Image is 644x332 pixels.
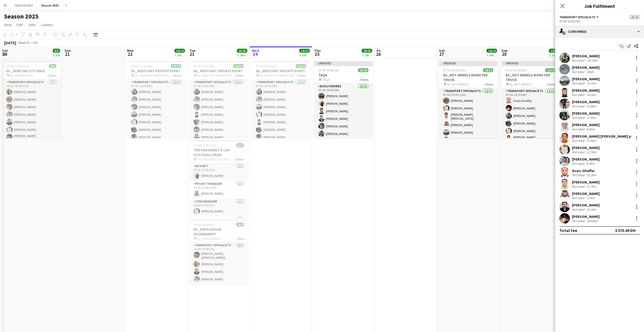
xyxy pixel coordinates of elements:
div: 1 Job [175,53,185,57]
span: 4/4 [236,223,244,226]
div: [PERSON_NAME] [PERSON_NAME] jr [572,134,631,139]
span: 2 Roles [547,82,556,86]
div: Not rated [572,70,586,74]
span: 07:30-20:30 (13h) [443,68,466,72]
span: TAQA [322,78,330,82]
span: 14/14 [545,68,556,72]
div: 07:00-15:00 (8h)14/14EA_MIDPOINT PRIVATE EVENT EA_MIDPOINT PRIVATE EVENT2 RolesTransport Speciali... [189,61,248,138]
a: Edit [15,21,25,28]
span: EA_SPARTAN CITY [10,73,33,77]
div: 1 Job [300,53,309,57]
div: 8.4km [586,127,596,131]
span: Tue [189,48,195,53]
div: [PERSON_NAME] [572,65,600,70]
span: Week 39 [17,41,30,45]
span: 14/14 [483,68,493,72]
span: 07:30-13:30 (6h) [506,68,527,72]
div: [PERSON_NAME] [572,54,600,58]
button: SEASON 2024 [11,0,37,10]
span: 2 Roles [484,82,493,86]
app-job-card: 07:00-15:00 (8h)14/14EA_MIDPOINT PRIVATE EVENT EA_MIDPOINT PRIVATE EVENT2 RolesTransport Speciali... [252,61,310,138]
span: 2 Roles [172,73,181,77]
div: 04:30-15:30 (11h)8/8EA_SPARTAN CITY RACE EA_SPARTAN CITY2 RolesTransport Specialists7/704:30-15:3... [2,61,61,138]
app-job-card: Updated07:30-20:30 (13h)14/14EA_HOT WHEELS MONSTER TRUCK EA_HOT WHEELS2 RolesTransport Specialist... [439,61,497,138]
div: Updated [314,61,373,65]
div: 3 Jobs [237,53,247,57]
span: THE PRESIDENT'S CUP FOOTBALL DRAW [197,157,235,161]
span: 14/14 [171,64,181,68]
app-job-card: Updated07:00-16:00 (9h)28/28TAQA TAQA3 RolesBUGGY DRIVERS10/1007:00-16:00 (9h)[PERSON_NAME][PERSO... [314,61,373,138]
span: 20 [1,51,8,57]
div: Not rated [572,81,586,85]
div: Not rated [572,139,586,143]
span: 5 Roles [235,157,244,161]
span: 28/28 [362,49,372,53]
a: Comms [39,21,55,28]
div: Updated07:30-13:30 (6h)14/14EA_HOT WHEELS MONSTER TRUCK EA_HOT WHEELS2 RolesTransport Specialists... [501,61,560,138]
div: Not rated [572,116,586,120]
div: [PERSON_NAME] [572,88,600,93]
h3: TAQA [314,73,373,77]
span: Sun [65,48,71,53]
span: 8/8 [49,64,56,68]
span: 27 [438,51,445,57]
div: 1 Job [487,53,497,57]
span: Transport Specialists [559,15,595,19]
span: 2 Roles [48,73,56,77]
span: 14/14 [487,49,497,53]
h1: Season 2025 [4,13,39,20]
div: Updated [501,61,560,65]
div: Not rated [572,104,586,108]
div: Not rated [572,127,586,131]
span: 07:00-16:00 (9h) [318,68,339,72]
div: 07:00-16:00 (9h) [559,19,640,23]
div: Not rated [572,207,586,211]
div: 25.2km [586,173,597,177]
div: Not rated [572,196,586,200]
span: 07:00-15:00 (8h) [131,64,152,68]
div: [PERSON_NAME] [572,122,600,127]
span: EA_MIDPOINT PRIVATE EVENT [134,73,172,77]
div: 130.4km [586,219,599,223]
div: 21.8km [586,104,597,108]
span: 15:00-20:00 (5h) [194,223,215,226]
div: 3 375.00 DH [615,228,636,233]
span: 24 [251,51,259,57]
span: 14/14 [296,64,306,68]
h3: THE PRESIDENT'S CUP FOOTBALL DRAW [189,148,248,157]
div: 21.7km [586,185,597,188]
span: EA_MIDPOINT PRIVATE EVENT [197,73,235,77]
div: Not rated [572,58,586,62]
app-card-role: Transport Specialists12/1207:30-20:30 (13h)[PERSON_NAME][PERSON_NAME][PERSON_NAME][MEDICAL_DATA][... [439,88,497,190]
span: 1 Role [236,237,244,241]
app-job-card: 07:00-22:00 (15h)8/8THE PRESIDENT'S CUP FOOTBALL DRAW THE PRESIDENT'S CUP FOOTBALL DRAW5 RolesAM ... [189,140,248,217]
span: Fri [377,48,381,53]
span: Sat [439,48,445,53]
div: Not rated [572,162,586,165]
div: +04 [32,41,37,45]
span: 14/14 [549,49,559,53]
span: 04:30-15:30 (11h) [6,64,29,68]
a: View [2,21,14,28]
span: EA_EUROLEAGUE [197,237,220,241]
span: Comms [41,22,53,27]
div: 1 Job [53,53,60,57]
div: Not rated [572,150,586,154]
span: 21 [64,51,71,57]
div: Not rated [572,219,586,223]
app-card-role: Transport Specialists12/1207:30-13:30 (6h)Ovais Ghaffar[PERSON_NAME][PERSON_NAME][PERSON_NAME][PE... [501,88,560,190]
span: Jobs [28,22,36,27]
div: 1 Job [549,53,559,57]
div: [PERSON_NAME] [572,203,600,207]
span: Sat [2,48,8,53]
a: Jobs [26,21,38,28]
div: Ovais Ghaffar [572,168,597,173]
span: 26/26 [237,49,247,53]
span: 26 [376,51,381,57]
div: 14km [586,70,595,74]
button: Transport Specialists [559,15,600,19]
span: Edit [17,22,23,27]
app-job-card: 07:00-15:00 (8h)14/14EA_MIDPOINT PRIVATE EVENT EA_MIDPOINT PRIVATE EVENT2 RolesTransport Speciali... [127,61,185,138]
